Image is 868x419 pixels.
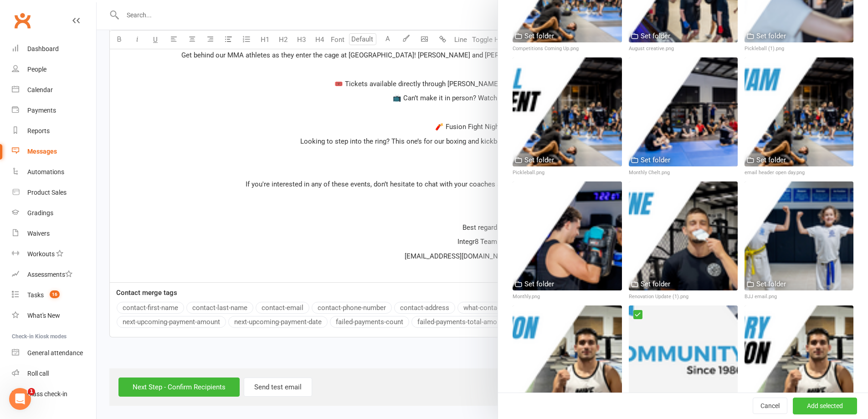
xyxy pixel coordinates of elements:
[12,182,96,203] a: Product Sales
[753,398,787,414] button: Cancel
[745,169,853,177] div: email header open day.png
[629,45,738,53] div: August creative.png
[629,57,738,166] img: Monthly Chelt.png
[27,271,72,278] div: Assessments
[28,388,35,395] span: 1
[745,293,853,301] div: BJJ email.png
[756,279,786,290] div: Set folder
[27,86,53,93] div: Calendar
[629,293,738,301] div: Renovation Update (1).png
[9,388,31,410] iframe: Intercom live chat
[27,291,44,299] div: Tasks
[27,250,55,258] div: Workouts
[641,279,670,290] div: Set folder
[27,209,53,217] div: Gradings
[513,45,621,53] div: Competitions Coming Up.png
[12,285,96,305] a: Tasks 16
[513,181,621,290] img: Monthly.png
[629,305,738,414] img: Community.png
[641,155,670,166] div: Set folder
[12,39,96,59] a: Dashboard
[11,9,34,32] a: Clubworx
[12,244,96,264] a: Workouts
[12,223,96,244] a: Waivers
[12,203,96,223] a: Gradings
[793,398,857,414] button: Add selected
[524,279,554,290] div: Set folder
[27,349,83,357] div: General attendance
[27,168,64,176] div: Automations
[524,155,554,166] div: Set folder
[513,169,621,177] div: Pickleball.png
[513,57,621,166] img: Pickleball.png
[27,230,50,237] div: Waivers
[513,305,621,414] img: Renovation Update.png
[12,141,96,162] a: Messages
[27,107,56,114] div: Payments
[12,162,96,182] a: Automations
[27,312,60,319] div: What's New
[27,45,59,52] div: Dashboard
[27,127,50,134] div: Reports
[745,181,853,290] img: BJJ email.png
[12,59,96,80] a: People
[12,305,96,326] a: What's New
[27,66,46,73] div: People
[12,384,96,404] a: Class kiosk mode
[12,363,96,384] a: Roll call
[27,390,67,398] div: Class check-in
[12,343,96,363] a: General attendance kiosk mode
[12,80,96,100] a: Calendar
[745,45,853,53] div: Pickleball (1).png
[27,189,67,196] div: Product Sales
[12,100,96,121] a: Payments
[524,31,554,41] div: Set folder
[27,148,57,155] div: Messages
[12,121,96,141] a: Reports
[641,31,670,41] div: Set folder
[50,290,60,298] span: 16
[756,31,786,41] div: Set folder
[629,169,738,177] div: Monthly Chelt.png
[745,57,853,166] img: email header open day.png
[12,264,96,285] a: Assessments
[513,293,621,301] div: Monthly.png
[27,370,49,377] div: Roll call
[745,305,853,414] img: temp closure.png
[629,181,738,290] img: Renovation Update (1).png
[756,155,786,166] div: Set folder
